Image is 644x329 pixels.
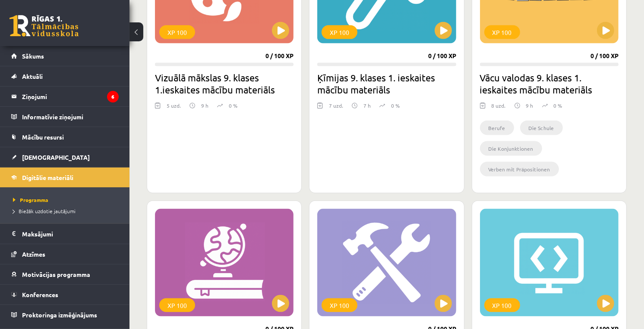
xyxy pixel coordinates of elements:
a: [DEMOGRAPHIC_DATA] [11,147,119,167]
a: Ziņojumi6 [11,87,119,106]
span: Atzīmes [22,250,45,258]
legend: Ziņojumi [22,87,119,106]
a: Atzīmes [11,244,119,264]
a: Konferences [11,285,119,304]
span: Programma [13,196,48,203]
a: Maksājumi [11,224,119,244]
div: XP 100 [484,298,520,312]
a: Proktoringa izmēģinājums [11,305,119,325]
span: Mācību resursi [22,133,64,141]
h2: Vācu valodas 9. klases 1. ieskaites mācību materiāls [480,71,619,96]
span: Konferences [22,291,58,298]
div: 5 uzd. [167,102,181,115]
a: Aktuāli [11,66,119,86]
div: XP 100 [322,25,357,39]
a: Biežāk uzdotie jautājumi [13,207,121,215]
h2: Ķīmijas 9. klases 1. ieskaites mācību materiāls [317,71,456,96]
p: 0 % [229,102,237,109]
span: Aktuāli [22,72,43,80]
p: 9 h [201,102,208,109]
div: XP 100 [322,298,357,312]
span: Proktoringa izmēģinājums [22,311,97,319]
div: XP 100 [484,25,520,39]
li: Die Konjunktionen [480,141,542,156]
a: Digitālie materiāli [11,168,119,187]
p: 9 h [526,102,534,109]
div: XP 100 [159,298,195,312]
span: Sākums [22,52,44,60]
li: Verben mit Präpositionen [480,162,559,177]
div: 7 uzd. [329,102,343,115]
li: Berufe [480,121,514,135]
span: [DEMOGRAPHIC_DATA] [22,153,90,161]
span: Digitālie materiāli [22,174,73,181]
legend: Informatīvie ziņojumi [22,107,119,127]
i: 6 [107,91,119,102]
div: XP 100 [159,25,195,39]
a: Mācību resursi [11,127,119,147]
legend: Maksājumi [22,224,119,244]
li: Die Schule [520,121,563,135]
span: Motivācijas programma [22,270,90,278]
a: Rīgas 1. Tālmācības vidusskola [9,15,79,37]
span: Biežāk uzdotie jautājumi [13,208,76,214]
p: 0 % [554,102,562,109]
p: 7 h [363,102,371,109]
div: 8 uzd. [492,102,506,115]
a: Programma [13,196,121,204]
a: Motivācijas programma [11,264,119,284]
a: Sākums [11,46,119,66]
p: 0 % [391,102,400,109]
a: Informatīvie ziņojumi [11,107,119,127]
h2: Vizuālā mākslas 9. klases 1.ieskaites mācību materiāls [155,71,294,96]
